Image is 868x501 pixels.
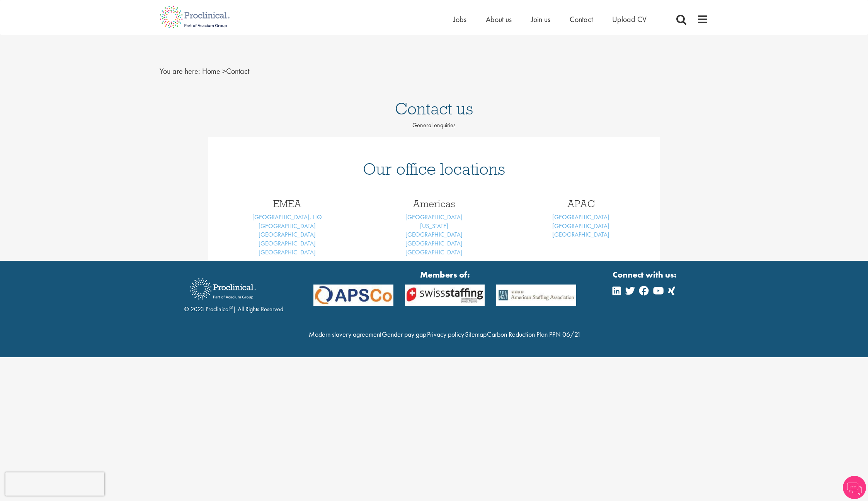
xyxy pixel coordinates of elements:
a: [GEOGRAPHIC_DATA] [552,222,609,230]
a: breadcrumb link to Home [202,66,220,76]
a: [GEOGRAPHIC_DATA] [259,248,316,256]
a: [GEOGRAPHIC_DATA] [405,239,463,247]
a: Privacy policy [427,330,464,339]
strong: Connect with us: [613,269,678,281]
span: Contact [202,66,249,76]
a: [GEOGRAPHIC_DATA] [552,213,609,221]
img: Chatbot [843,476,866,499]
h3: Americas [366,199,502,209]
h1: Our office locations [220,160,648,177]
a: About us [486,14,512,24]
a: Carbon Reduction Plan PPN 06/21 [487,330,581,339]
div: © 2023 Proclinical | All Rights Reserved [184,273,283,314]
a: Gender pay gap [382,330,426,339]
a: [GEOGRAPHIC_DATA], HQ [252,213,322,221]
a: Upload CV [612,14,647,24]
a: Join us [531,14,550,24]
a: [US_STATE] [420,222,448,230]
img: APSCo [308,285,399,306]
sup: ® [230,304,233,310]
a: [GEOGRAPHIC_DATA] [405,248,463,256]
img: APSCo [490,285,582,306]
a: Jobs [453,14,466,24]
a: [GEOGRAPHIC_DATA] [259,222,316,230]
img: Proclinical Recruitment [184,273,262,305]
h3: APAC [513,199,648,209]
strong: Members of: [313,269,576,281]
a: Sitemap [465,330,487,339]
a: Modern slavery agreement [309,330,381,339]
a: [GEOGRAPHIC_DATA] [405,213,463,221]
img: APSCo [399,285,491,306]
a: [GEOGRAPHIC_DATA] [259,239,316,247]
iframe: reCAPTCHA [5,472,104,496]
a: [GEOGRAPHIC_DATA] [405,230,463,239]
a: [GEOGRAPHIC_DATA] [552,230,609,239]
h3: EMEA [220,199,355,209]
a: [GEOGRAPHIC_DATA] [259,230,316,239]
span: You are here: [160,66,200,76]
a: Contact [570,14,593,24]
span: > [222,66,226,76]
